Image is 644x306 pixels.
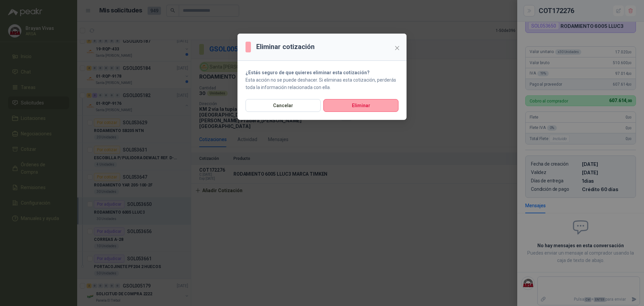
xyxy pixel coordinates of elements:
h3: Eliminar cotización [256,42,315,52]
button: Cancelar [246,99,321,112]
span: close [394,45,400,51]
p: Esta acción no se puede deshacer. Si eliminas esta cotización, perderás toda la información relac... [246,76,398,91]
button: Close [392,43,402,53]
strong: ¿Estás seguro de que quieres eliminar esta cotización? [246,70,370,75]
button: Eliminar [323,99,398,112]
